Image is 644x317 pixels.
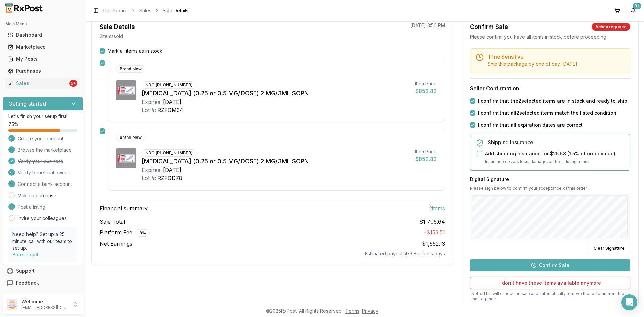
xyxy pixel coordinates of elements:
span: $1,705.64 [419,218,445,226]
h5: Time Sensitive [488,54,625,59]
nav: breadcrumb [103,7,189,14]
label: I confirm that the 2 selected items are in stock and ready to ship [478,98,627,104]
span: Verify your business [18,158,63,165]
div: Item Price [415,148,437,155]
div: $852.82 [415,87,437,95]
div: NDC: [PHONE_NUMBER] [142,81,196,89]
p: Insurance covers loss, damage, or theft during transit. [485,158,625,165]
a: Privacy [362,308,378,314]
div: [DATE] [163,166,181,174]
button: Marketplace [3,42,83,52]
button: 9+ [628,5,639,16]
div: Action required [592,23,630,31]
div: Brand New [116,65,145,73]
span: Connect a bank account [18,181,72,188]
h3: Seller Confirmation [470,84,630,92]
div: Open Intercom Messenger [621,294,637,310]
div: Sales [8,80,68,87]
a: Dashboard [5,29,80,41]
img: Ozempic (0.25 or 0.5 MG/DOSE) 2 MG/3ML SOPN [116,148,136,168]
a: My Posts [5,53,80,65]
button: Purchases [3,66,83,76]
span: Feedback [16,280,39,286]
div: Brand New [116,134,145,141]
span: Sale Total [100,218,125,226]
span: Ship this package by end of day [DATE] . [488,61,578,67]
button: Support [3,265,83,277]
img: Ozempic (0.25 or 0.5 MG/DOSE) 2 MG/3ML SOPN [116,80,136,100]
a: Marketplace [5,41,80,53]
button: Clear Signature [588,243,630,254]
p: Need help? Set up a 25 minute call with our team to set up. [12,231,73,251]
div: Purchases [8,68,77,74]
a: Sales [139,7,151,14]
div: $852.82 [415,155,437,163]
p: Let's finish your setup first! [8,113,77,120]
button: Confirm Sale [470,259,630,271]
button: Sales9+ [3,78,83,89]
label: I confirm that all expiration dates are correct [478,122,583,128]
h2: Main Menu [5,21,80,27]
a: Purchases [5,65,80,77]
div: 9+ [633,3,641,9]
div: [MEDICAL_DATA] (0.25 or 0.5 MG/DOSE) 2 MG/3ML SOPN [142,89,410,98]
div: [MEDICAL_DATA] (0.25 or 0.5 MG/DOSE) 2 MG/3ML SOPN [142,157,410,166]
div: Please confirm you have all items in stock before proceeding [470,34,630,40]
div: Item Price [415,80,437,87]
a: Invite your colleagues [18,215,67,222]
img: User avatar [7,299,17,310]
h3: Digital Signature [470,176,630,183]
span: Net Earnings [100,240,132,248]
h3: Getting started [8,100,46,108]
label: Mark all items as in stock [108,48,162,54]
div: NDC: [PHONE_NUMBER] [142,149,196,157]
label: Add shipping insurance for $25.58 ( 1.5 % of order value) [485,150,615,157]
a: Book a call [12,252,38,257]
p: [DATE] 3:56 PM [410,22,445,29]
button: Feedback [3,277,83,289]
button: My Posts [3,54,83,64]
span: - $153.51 [424,229,445,236]
span: Browse the marketplace [18,147,72,153]
div: Lot #: [142,174,156,182]
div: Expires: [142,98,162,106]
button: Dashboard [3,30,83,40]
span: Verify beneficial owners [18,169,72,176]
a: Sales9+ [5,77,80,89]
span: Financial summary [100,204,148,212]
h5: Shipping Insurance [488,140,625,145]
div: 9+ [69,80,77,87]
img: RxPost Logo [3,3,46,13]
p: 2 item s sold [100,33,123,40]
div: Expires: [142,166,162,174]
span: Create your account [18,135,63,142]
div: My Posts [8,56,77,62]
span: 75 % [8,121,18,128]
div: Estimated payout 4-6 Business days [100,250,445,257]
span: Post a listing [18,204,45,210]
span: Sale Details [163,7,189,14]
button: I don't have these items available anymore [470,277,630,289]
p: [EMAIL_ADDRESS][DOMAIN_NAME] [21,305,68,310]
a: Make a purchase [18,192,56,199]
span: 2 item s [429,204,445,212]
span: $1,552.13 [422,240,445,247]
p: Welcome [21,298,68,305]
div: 9 % [136,229,150,237]
div: [DATE] [163,98,181,106]
div: Confirm Sale [470,22,508,32]
a: Dashboard [103,7,128,14]
p: Please sign below to confirm your acceptance of this order [470,186,630,191]
a: Terms [345,308,359,314]
span: Platform Fee [100,228,150,237]
div: Lot #: [142,106,156,114]
label: I confirm that all 2 selected items match the listed condition [478,110,616,116]
p: Note: This will cancel the sale and automatically remove these items from the marketplace. [470,291,630,302]
div: Marketplace [8,44,77,50]
div: RZFGD78 [157,174,182,182]
div: RZFGM34 [157,106,183,114]
div: Sale Details [100,22,135,32]
div: Dashboard [8,32,77,38]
